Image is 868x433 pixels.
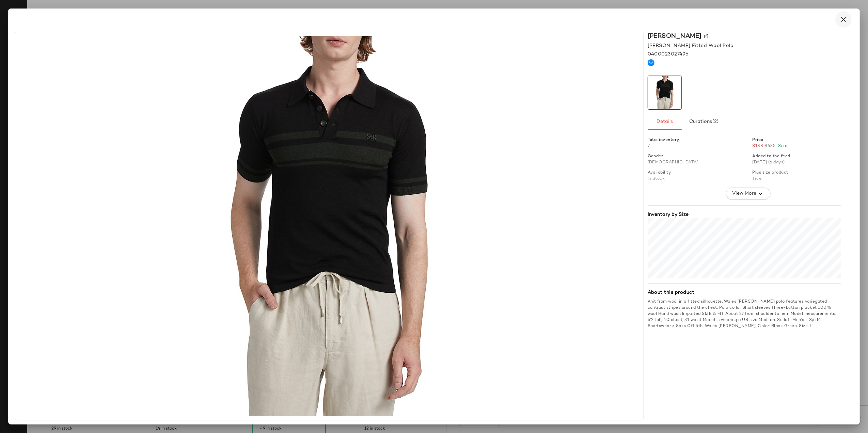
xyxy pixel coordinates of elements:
img: svg%3e [704,34,708,38]
span: Details [656,119,673,125]
span: View More [732,190,756,198]
span: Curations [689,119,719,125]
span: [PERSON_NAME] [648,32,702,41]
span: 0400023027496 [648,51,689,58]
span: (2) [712,119,719,125]
div: Knit from wool in a fitted silhouette, Wales [PERSON_NAME] polo features variegated contrast stri... [648,299,841,330]
img: 0400023027496_BLACKGREEN [648,76,681,109]
img: 0400023027496_BLACKGREEN [19,36,639,416]
span: [PERSON_NAME] Fitted Wool Polo [648,42,734,49]
div: About this product [648,289,841,296]
button: View More [726,188,770,200]
div: Inventory by Size [648,211,841,218]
